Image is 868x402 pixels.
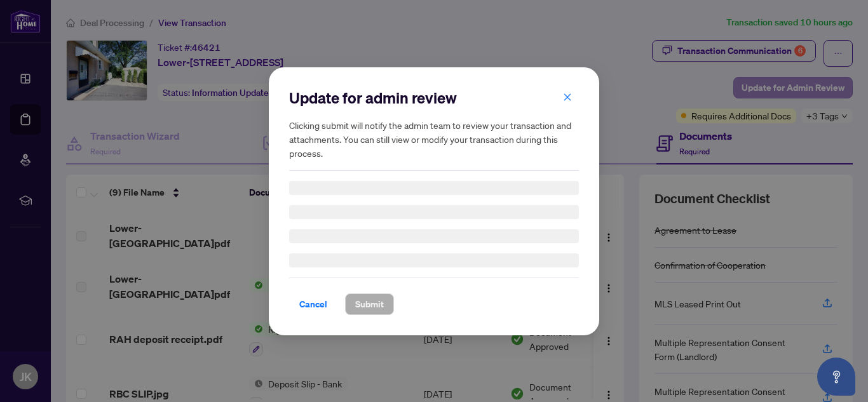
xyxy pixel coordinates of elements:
h2: Update for admin review [289,88,579,108]
h5: Clicking submit will notify the admin team to review your transaction and attachments. You can st... [289,118,579,160]
span: Cancel [299,294,327,314]
button: Cancel [289,293,337,315]
button: Open asap [817,358,855,396]
span: close [563,92,572,101]
button: Submit [345,293,394,315]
